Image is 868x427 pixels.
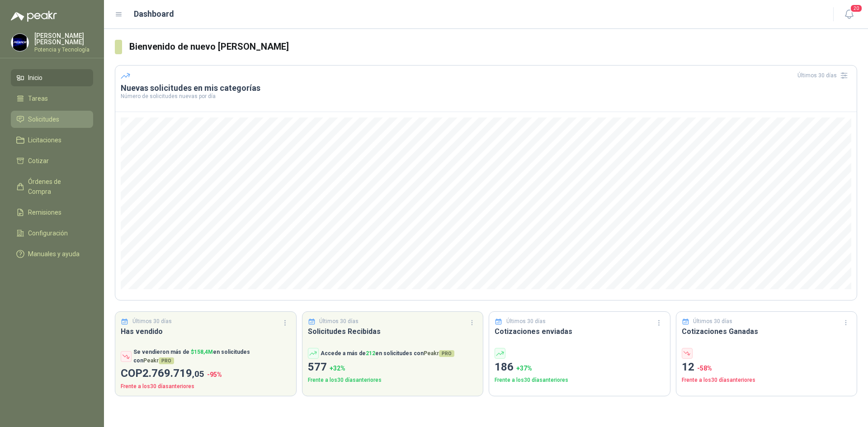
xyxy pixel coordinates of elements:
[159,357,174,364] span: PRO
[34,33,93,45] p: [PERSON_NAME] [PERSON_NAME]
[693,317,732,326] p: Últimos 30 días
[697,365,712,372] span: -58 %
[319,317,359,326] p: Últimos 30 días
[11,225,93,242] a: Configuración
[134,8,174,20] h1: Dashboard
[11,11,57,22] img: Logo peakr
[495,359,665,376] p: 186
[132,317,172,326] p: Últimos 30 días
[28,114,59,124] span: Solicitudes
[495,376,665,385] p: Frente a los 30 días anteriores
[11,131,93,149] a: Licitaciones
[682,326,852,337] h3: Cotizaciones Ganadas
[682,359,852,376] p: 12
[28,249,80,259] span: Manuales y ayuda
[121,83,851,94] h3: Nuevas solicitudes en mis categorías
[11,173,93,200] a: Órdenes de Compra
[506,317,546,326] p: Últimos 30 días
[121,382,291,391] p: Frente a los 30 días anteriores
[682,376,852,385] p: Frente a los 30 días anteriores
[797,68,851,83] div: Últimos 30 días
[321,349,454,358] p: Accede a más de en solicitudes con
[11,152,93,169] a: Cotizar
[192,369,204,379] span: ,05
[28,228,68,238] span: Configuración
[142,367,204,380] span: 2.769.719
[330,365,345,372] span: + 32 %
[11,245,93,263] a: Manuales y ayuda
[424,350,454,357] span: Peakr
[28,135,61,145] span: Licitaciones
[191,349,213,355] span: $ 158,4M
[11,69,93,86] a: Inicio
[28,177,85,197] span: Órdenes de Compra
[308,376,478,385] p: Frente a los 30 días anteriores
[11,90,93,107] a: Tareas
[439,350,454,357] span: PRO
[121,94,851,99] p: Número de solicitudes nuevas por día
[11,34,28,51] img: Company Logo
[129,40,857,54] h3: Bienvenido de nuevo [PERSON_NAME]
[308,359,478,376] p: 577
[28,94,48,103] span: Tareas
[495,326,665,337] h3: Cotizaciones enviadas
[850,4,863,13] span: 20
[11,204,93,221] a: Remisiones
[11,111,93,128] a: Solicitudes
[28,207,61,217] span: Remisiones
[28,156,49,166] span: Cotizar
[34,47,93,52] p: Potencia y Tecnología
[516,365,532,372] span: + 37 %
[121,326,291,337] h3: Has vendido
[366,350,375,357] span: 212
[841,6,857,23] button: 20
[121,365,291,382] p: COP
[207,371,222,378] span: -95 %
[133,348,291,365] p: Se vendieron más de en solicitudes con
[28,73,42,83] span: Inicio
[143,357,174,364] span: Peakr
[308,326,478,337] h3: Solicitudes Recibidas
